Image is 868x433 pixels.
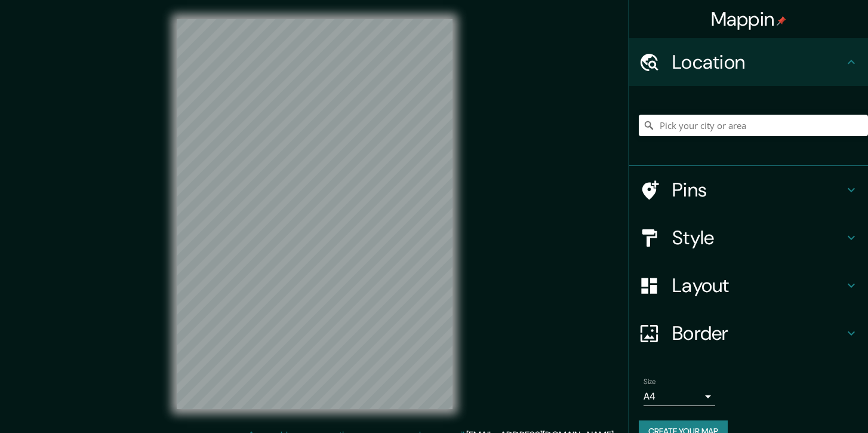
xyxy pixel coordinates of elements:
[629,309,868,357] div: Border
[639,115,868,136] input: Pick your city or area
[644,387,715,406] div: A4
[177,19,453,409] canvas: Map
[762,386,855,420] iframe: Help widget launcher
[777,16,786,26] img: pin-icon.png
[672,50,844,74] h4: Location
[672,226,844,250] h4: Style
[629,262,868,309] div: Layout
[629,166,868,214] div: Pins
[644,377,656,387] label: Size
[672,321,844,345] h4: Border
[629,214,868,262] div: Style
[629,38,868,86] div: Location
[711,7,787,31] h4: Mappin
[672,274,844,297] h4: Layout
[672,178,844,202] h4: Pins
